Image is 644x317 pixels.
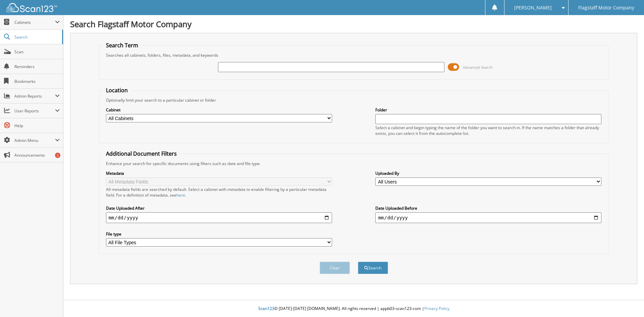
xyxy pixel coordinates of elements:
[103,42,142,49] legend: Search Term
[358,262,388,274] button: Search
[14,108,55,114] span: User Reports
[14,64,60,69] span: Reminders
[176,192,185,198] a: here
[103,161,605,166] div: Enhance your search for specific documents using filters such as date and file type.
[14,49,60,55] span: Scan
[106,212,332,223] input: start
[55,153,60,158] div: 3
[375,170,601,176] label: Uploaded By
[424,306,449,311] a: Privacy Policy
[63,301,644,317] div: © [DATE]-[DATE] [DOMAIN_NAME]. All rights reserved | appb03-scan123-com |
[103,97,605,103] div: Optionally limit your search to a particular cabinet or folder
[14,19,55,25] span: Cabinets
[70,18,637,30] h1: Search Flagstaff Motor Company
[14,152,60,158] span: Announcements
[106,231,332,237] label: File type
[463,65,493,70] span: Advanced Search
[258,306,274,311] span: Scan123
[375,205,601,211] label: Date Uploaded Before
[103,150,180,157] legend: Additional Document Filters
[106,187,332,198] div: All metadata fields are searched by default. Select a cabinet with metadata to enable filtering b...
[106,205,332,211] label: Date Uploaded After
[14,93,55,99] span: Admin Reports
[106,107,332,113] label: Cabinet
[375,107,601,113] label: Folder
[106,170,332,176] label: Metadata
[375,125,601,136] div: Select a cabinet and begin typing the name of the folder you want to search in. If the name match...
[320,262,350,274] button: Clear
[7,3,57,12] img: scan123-logo-white.svg
[14,123,60,128] span: Help
[578,6,634,10] span: Flagstaff Motor Company
[14,138,55,143] span: Admin Menu
[14,78,60,84] span: Bookmarks
[103,87,131,94] legend: Location
[103,52,605,58] div: Searches all cabinets, folders, files, metadata, and keywords
[14,34,59,40] span: Search
[514,6,552,10] span: [PERSON_NAME]
[375,212,601,223] input: end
